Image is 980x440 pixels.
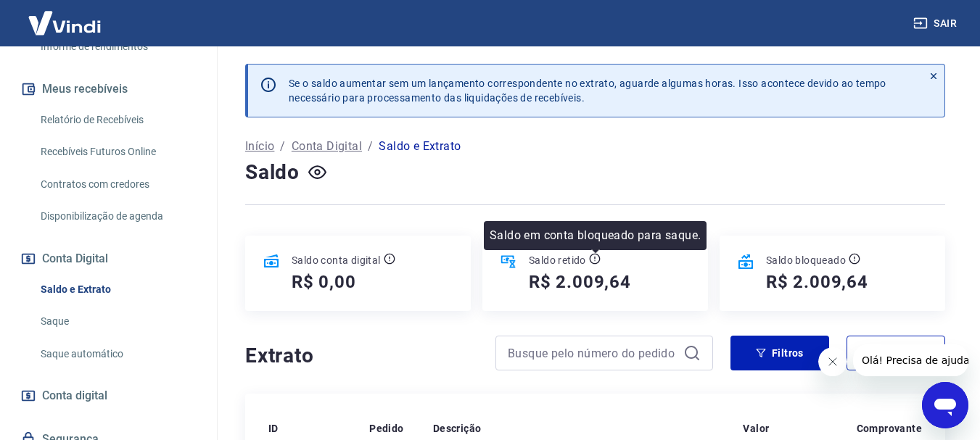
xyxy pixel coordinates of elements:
a: Conta Digital [292,138,362,155]
p: Saldo bloqueado [766,253,846,267]
p: Saldo retido [529,253,586,267]
a: Informe de rendimentos [35,32,199,62]
a: Conta digital [17,380,199,412]
p: Se o saldo aumentar sem um lançamento correspondente no extrato, aguarde algumas horas. Isso acon... [289,76,886,105]
a: Relatório de Recebíveis [35,105,199,135]
p: Descrição [433,421,482,436]
input: Busque pelo número do pedido [508,342,678,364]
button: Meus recebíveis [17,73,199,105]
h5: R$ 0,00 [292,270,356,294]
p: Valor [743,421,769,436]
p: Saldo e Extrato [379,138,461,155]
iframe: Botão para abrir a janela de mensagens [922,382,968,428]
h5: R$ 2.009,64 [766,270,868,294]
p: / [368,138,373,155]
p: Comprovante [857,421,922,436]
a: Contratos com credores [35,170,199,199]
h4: Extrato [245,341,478,370]
span: Olá! Precisa de ajuda? [9,10,122,22]
h4: Saldo [245,158,300,187]
p: Pedido [369,421,403,436]
iframe: Fechar mensagem [818,347,847,376]
button: Filtros [730,336,829,370]
button: Exportar [847,336,945,370]
p: ID [268,421,279,436]
p: Saldo em conta bloqueado para saque. [490,227,701,244]
iframe: Mensagem da empresa [853,344,968,376]
p: / [280,138,285,155]
button: Sair [910,10,963,37]
a: Saldo e Extrato [35,275,199,304]
a: Saque automático [35,339,199,369]
a: Recebíveis Futuros Online [35,137,199,167]
img: Vindi [17,1,112,45]
a: Saque [35,307,199,336]
h5: R$ 2.009,64 [529,270,631,294]
p: Saldo conta digital [292,253,381,267]
a: Disponibilização de agenda [35,202,199,231]
span: Conta digital [42,386,107,406]
a: Início [245,138,274,155]
button: Conta Digital [17,243,199,275]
